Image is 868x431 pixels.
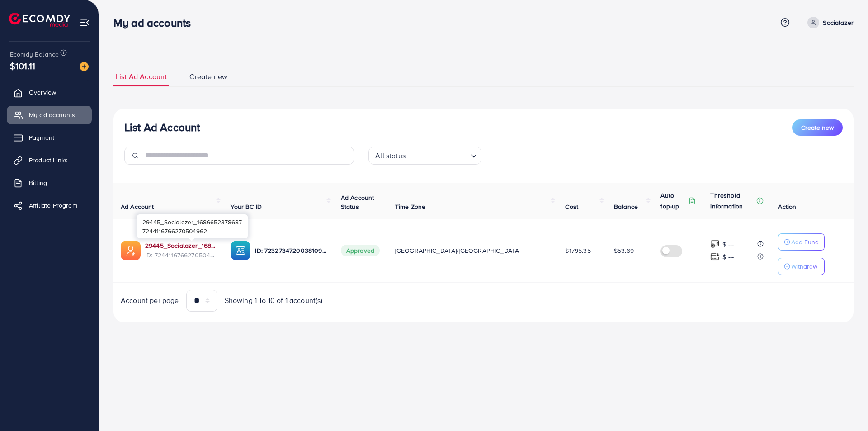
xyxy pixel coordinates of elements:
[395,246,521,255] span: [GEOGRAPHIC_DATA]/[GEOGRAPHIC_DATA]
[121,241,141,260] img: ic-ads-acc.e4c84228.svg
[231,241,250,260] img: ic-ba-acc.ded83a64.svg
[29,156,68,165] span: Product Links
[722,251,734,262] p: $ ---
[189,71,227,82] span: Create new
[145,241,216,250] a: 29445_Socialazer_1686652378687
[7,128,92,147] a: Payment
[121,202,154,211] span: Ad Account
[778,258,825,275] button: Withdraw
[80,17,90,28] img: menu
[710,190,755,212] p: Threshold information
[791,237,819,247] p: Add Fund
[116,71,167,82] span: List Ad Account
[10,59,35,72] span: $101.11
[341,193,374,211] span: Ad Account Status
[722,239,734,250] p: $ ---
[7,196,92,214] a: Affiliate Program
[710,239,720,249] img: top-up amount
[29,178,47,187] span: Billing
[614,246,634,255] span: $53.69
[113,16,198,29] h3: My ad accounts
[565,246,590,255] span: $1795.35
[614,202,638,211] span: Balance
[142,218,242,226] span: 29445_Socialazer_1686652378687
[830,390,861,424] iframe: Chat
[7,174,92,192] a: Billing
[823,17,854,28] p: Socialazer
[231,202,262,211] span: Your BC ID
[137,214,248,238] div: 7244116766270504962
[778,202,796,211] span: Action
[801,123,834,132] span: Create new
[373,149,407,162] span: All status
[121,295,179,306] span: Account per page
[7,83,92,101] a: Overview
[368,147,481,165] div: Search for option
[710,252,720,261] img: top-up amount
[29,133,54,142] span: Payment
[791,261,817,272] p: Withdraw
[778,233,825,251] button: Add Fund
[29,88,56,97] span: Overview
[29,110,75,119] span: My ad accounts
[124,121,200,134] h3: List Ad Account
[7,106,92,124] a: My ad accounts
[145,251,216,260] span: ID: 7244116766270504962
[29,201,77,210] span: Affiliate Program
[255,245,326,256] p: ID: 7232734720038109185
[9,13,70,27] img: logo
[225,295,323,306] span: Showing 1 To 10 of 1 account(s)
[341,245,380,256] span: Approved
[660,190,687,212] p: Auto top-up
[395,202,425,211] span: Time Zone
[804,17,854,28] a: Socialazer
[10,50,59,59] span: Ecomdy Balance
[7,151,92,169] a: Product Links
[565,202,578,211] span: Cost
[792,119,843,136] button: Create new
[408,147,467,162] input: Search for option
[80,62,89,71] img: image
